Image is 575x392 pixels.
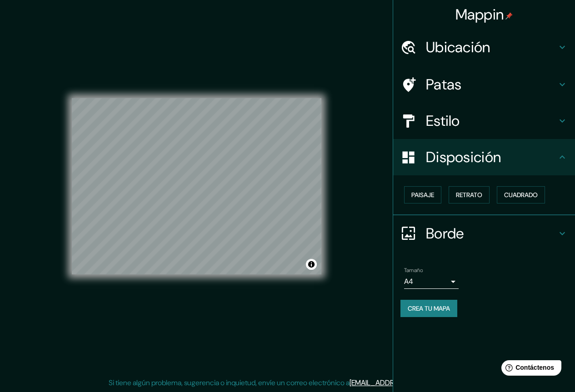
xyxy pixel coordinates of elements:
font: Patas [426,75,462,94]
font: Si tiene algún problema, sugerencia o inquietud, envíe un correo electrónico a [109,378,350,387]
a: [EMAIL_ADDRESS][DOMAIN_NAME] [350,378,462,387]
font: Cuadrado [504,191,538,199]
font: Disposición [426,148,501,167]
font: A4 [404,277,413,286]
img: pin-icon.png [505,12,513,20]
canvas: Mapa [72,98,321,274]
button: Cuadrado [497,186,545,203]
font: Crea tu mapa [408,304,450,313]
button: Paisaje [404,186,441,203]
font: Retrato [456,191,482,199]
iframe: Lanzador de widgets de ayuda [494,357,565,382]
div: Ubicación [393,29,575,65]
font: Tamaño [404,267,423,274]
div: Patas [393,66,575,103]
button: Activar o desactivar atribución [306,259,317,270]
button: Crea tu mapa [400,300,457,317]
font: Mappin [455,5,504,24]
button: Retrato [449,186,490,203]
font: Paisaje [411,191,434,199]
div: A4 [404,274,459,289]
font: Ubicación [426,38,490,57]
font: Estilo [426,111,460,130]
font: Borde [426,224,464,243]
div: Borde [393,215,575,252]
div: Disposición [393,139,575,175]
div: Estilo [393,103,575,139]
